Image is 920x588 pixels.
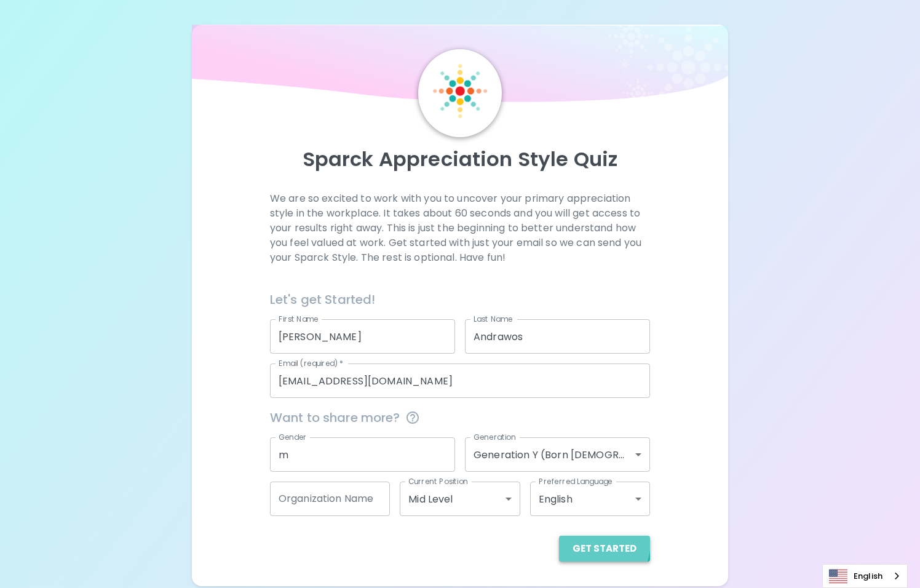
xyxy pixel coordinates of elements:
[822,564,908,588] aside: Language selected: English
[279,314,319,324] label: First Name
[192,25,729,109] img: wave
[433,64,487,118] img: Sparck Logo
[270,191,650,265] p: We are so excited to work with you to uncover your primary appreciation style in the workplace. I...
[539,476,613,487] label: Preferred Language
[270,408,650,427] span: Want to share more?
[465,437,650,472] div: Generation Y (Born [DEMOGRAPHIC_DATA] - [DEMOGRAPHIC_DATA])
[822,564,908,588] div: Language
[270,290,650,309] h6: Let's get Started!
[400,482,520,516] div: Mid Level
[408,476,468,487] label: Current Position
[823,565,907,587] a: English
[279,358,344,368] label: Email (required)
[405,410,420,425] svg: This information is completely confidential and only used for aggregated appreciation studies at ...
[474,314,512,324] label: Last Name
[559,536,650,562] button: Get Started
[207,147,714,172] p: Sparck Appreciation Style Quiz
[279,432,307,442] label: Gender
[530,482,650,516] div: English
[474,432,516,442] label: Generation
